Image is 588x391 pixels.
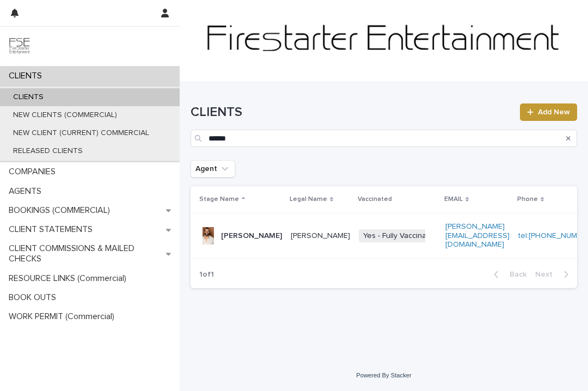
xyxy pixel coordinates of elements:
[445,223,510,249] a: [PERSON_NAME][EMAIL_ADDRESS][DOMAIN_NAME]
[358,193,392,205] p: Vaccinated
[538,108,570,116] span: Add New
[221,231,282,241] p: [PERSON_NAME]
[4,273,135,284] p: RESOURCE LINKS (Commercial)
[290,193,327,205] p: Legal Name
[485,270,531,279] button: Back
[4,93,52,102] p: CLIENTS
[191,105,513,120] h1: CLIENTS
[4,243,166,264] p: CLIENT COMMISSIONS & MAILED CHECKS
[4,311,123,322] p: WORK PERMIT (Commercial)
[517,193,538,205] p: Phone
[4,129,158,138] p: NEW CLIENT (CURRENT) COMMERCIAL
[520,103,577,121] a: Add New
[4,71,51,81] p: CLIENTS
[503,271,526,278] span: Back
[535,271,559,278] span: Next
[4,146,91,156] p: RELEASED CLIENTS
[4,292,65,303] p: BOOK OUTS
[9,35,30,57] img: 9JgRvJ3ETPGCJDhvPVA5
[444,193,463,205] p: EMAIL
[191,130,577,147] input: Search
[4,111,126,120] p: NEW CLIENTS (COMMERCIAL)
[4,205,119,216] p: BOOKINGS (COMMERCIAL)
[359,229,442,243] span: Yes - Fully Vaccinated
[291,231,350,241] p: [PERSON_NAME]
[191,160,235,178] button: Agent
[4,186,50,197] p: AGENTS
[531,270,577,279] button: Next
[199,193,239,205] p: Stage Name
[4,167,64,177] p: COMPANIES
[191,261,223,288] p: 1 of 1
[356,372,411,378] a: Powered By Stacker
[4,224,101,235] p: CLIENT STATEMENTS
